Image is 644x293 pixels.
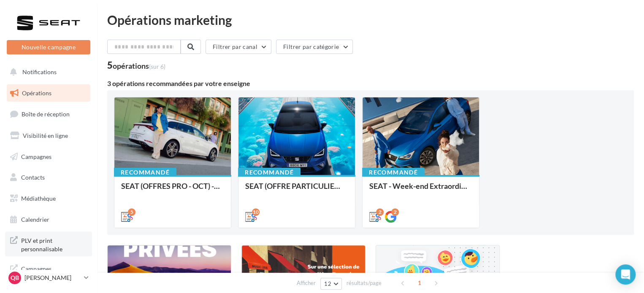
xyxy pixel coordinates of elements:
[113,62,165,70] div: opérations
[5,105,92,123] a: Boîte de réception
[5,63,89,81] button: Notifications
[615,264,636,285] div: Open Intercom Messenger
[121,182,224,199] div: SEAT (OFFRES PRO - OCT) - SOCIAL MEDIA
[11,274,19,282] span: QB
[21,195,56,202] span: Médiathèque
[245,182,348,199] div: SEAT (OFFRE PARTICULIER - OCT) - SOCIAL MEDIA
[5,148,92,166] a: Campagnes
[5,231,92,256] a: PLV et print personnalisable
[297,279,316,287] span: Afficher
[22,110,70,118] span: Boîte de réception
[114,168,176,177] div: Recommandé
[5,84,92,102] a: Opérations
[7,270,90,286] a: QB [PERSON_NAME]
[7,40,90,54] button: Nouvelle campagne
[22,68,57,75] span: Notifications
[21,263,87,281] span: Campagnes DataOnDemand
[362,168,425,177] div: Recommandé
[128,208,135,216] div: 5
[276,40,353,54] button: Filtrer par catégorie
[23,132,68,139] span: Visibilité en ligne
[5,260,92,285] a: Campagnes DataOnDemand
[206,40,271,54] button: Filtrer par canal
[107,61,165,70] div: 5
[22,89,51,97] span: Opérations
[21,174,45,181] span: Contacts
[391,208,399,216] div: 2
[24,274,81,282] p: [PERSON_NAME]
[238,168,300,177] div: Recommandé
[107,13,634,26] div: Opérations marketing
[107,80,634,87] div: 3 opérations recommandées par votre enseigne
[324,280,331,287] span: 12
[320,278,342,290] button: 12
[5,190,92,207] a: Médiathèque
[376,208,384,216] div: 2
[21,216,49,223] span: Calendrier
[5,127,92,145] a: Visibilité en ligne
[149,63,165,70] span: (sur 6)
[21,153,51,160] span: Campagnes
[21,235,87,253] span: PLV et print personnalisable
[346,279,382,287] span: résultats/page
[369,182,472,199] div: SEAT - Week-end Extraordinaire ([GEOGRAPHIC_DATA]) - OCTOBRE
[5,169,92,186] a: Contacts
[413,276,426,290] span: 1
[5,211,92,228] a: Calendrier
[252,208,260,216] div: 10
